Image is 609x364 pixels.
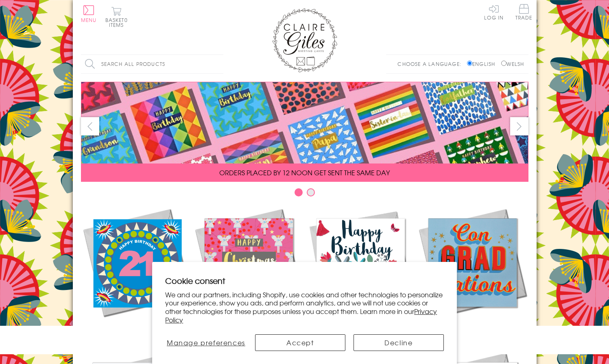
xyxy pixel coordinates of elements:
[307,188,315,196] button: Carousel Page 2
[165,275,444,286] h2: Cookie consent
[81,5,97,22] button: Menu
[501,60,524,68] label: Welsh
[515,4,533,20] span: Trade
[272,8,337,72] img: Claire Giles Greetings Cards
[105,7,128,27] button: Basket0 items
[215,55,223,73] input: Search
[81,188,528,201] div: Carousel Pagination
[81,55,223,73] input: Search all products
[219,168,390,177] span: ORDERS PLACED BY 12 NOON GET SENT THE SAME DAY
[467,61,472,66] input: English
[295,188,303,196] button: Carousel Page 1 (Current Slide)
[81,16,97,24] span: Menu
[255,334,345,351] button: Accept
[354,334,444,351] button: Decline
[510,117,528,135] button: next
[397,60,465,68] p: Choose a language:
[515,4,533,22] a: Trade
[81,117,99,135] button: prev
[165,290,444,324] p: We and our partners, including Shopify, use cookies and other technologies to personalize your ex...
[452,325,493,334] span: Academic
[110,325,163,334] span: New Releases
[484,4,504,20] a: Log In
[501,61,506,66] input: Welsh
[417,207,528,334] a: Academic
[165,334,247,351] button: Manage preferences
[193,207,305,334] a: Christmas
[165,306,437,325] a: Privacy Policy
[305,207,417,334] a: Birthdays
[81,207,193,334] a: New Releases
[167,338,245,347] span: Manage preferences
[467,60,499,68] label: English
[109,16,128,28] span: 0 items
